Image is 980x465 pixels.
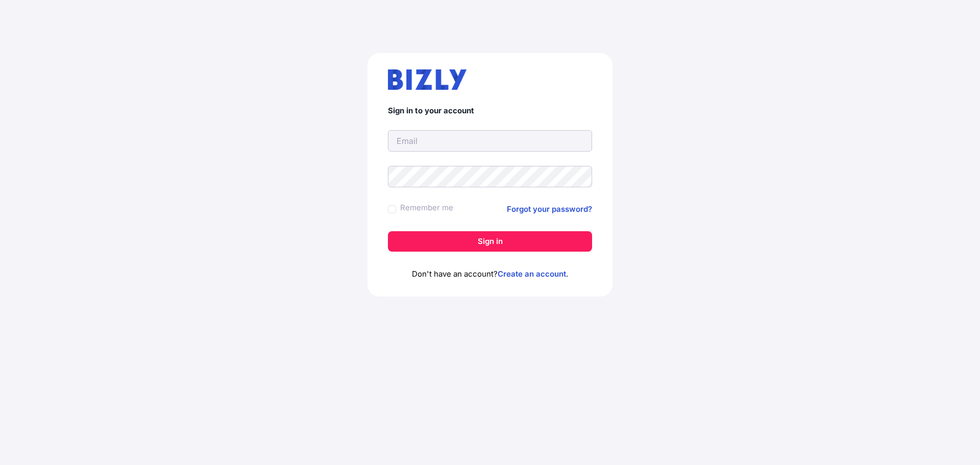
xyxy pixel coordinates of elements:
p: Don't have an account? . [388,268,592,280]
a: Create an account [498,269,566,279]
input: Email [388,130,592,152]
a: Forgot your password? [507,203,592,215]
label: Remember me [400,202,453,214]
img: bizly_logo.svg [388,69,467,90]
button: Sign in [388,231,592,252]
h4: Sign in to your account [388,106,592,116]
